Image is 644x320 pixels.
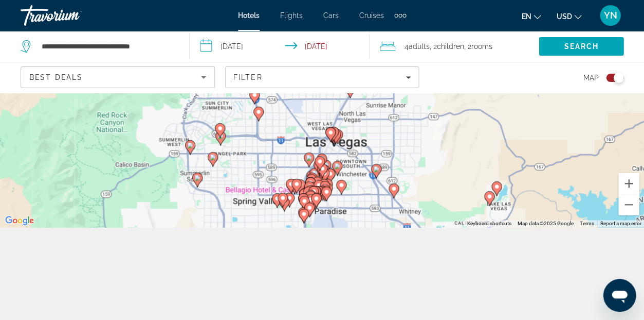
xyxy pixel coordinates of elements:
[471,42,492,50] span: rooms
[437,42,464,50] span: Children
[29,71,206,83] mat-select: Sort by
[323,11,339,20] a: Cars
[521,9,541,24] button: Change language
[618,173,639,194] button: Zoom in
[517,221,573,226] span: Map data ©2025 Google
[603,279,636,312] iframe: Button to launch messaging window
[521,12,531,21] span: en
[430,39,464,54] span: , 2
[29,73,83,81] span: Best Deals
[603,10,617,21] span: YN
[464,39,492,54] span: , 2
[233,73,263,81] span: Filter
[394,7,406,24] button: Extra navigation items
[3,214,36,227] a: Open this area in Google Maps (opens a new window)
[556,9,581,24] button: Change currency
[280,11,303,20] a: Flights
[359,11,384,20] a: Cruises
[564,42,599,50] span: Search
[370,31,539,62] button: Travelers: 4 adults, 2 children
[225,66,419,88] button: Filters
[618,194,639,215] button: Zoom out
[556,12,572,21] span: USD
[409,42,430,50] span: Adults
[404,39,430,54] span: 4
[467,220,511,227] button: Keyboard shortcuts
[238,11,260,20] a: Hotels
[600,221,641,226] a: Report a map error
[3,214,36,227] img: Google
[598,73,623,82] button: Toggle map
[579,221,594,226] a: Terms (opens in new tab)
[597,5,623,26] button: User Menu
[539,37,623,56] button: Search
[21,2,123,29] a: Travorium
[41,39,174,54] input: Search hotel destination
[583,71,598,85] span: Map
[190,31,369,62] button: Select check in and out date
